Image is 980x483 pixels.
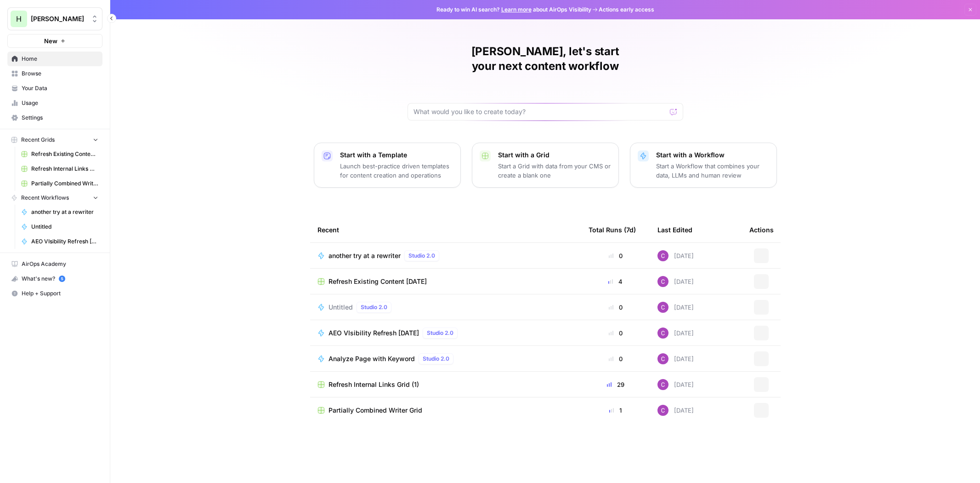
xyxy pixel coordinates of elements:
[17,219,102,234] a: Untitled
[589,380,643,389] div: 29
[17,161,102,176] a: Refresh Internal Links Grid (1)
[7,286,102,301] button: Help + Support
[317,217,574,242] div: Recent
[317,250,574,261] a: another try at a rewriterStudio 2.0
[589,277,643,286] div: 4
[589,354,643,363] div: 0
[7,133,102,147] button: Recent Grids
[22,114,98,122] span: Settings
[7,191,102,205] button: Recent Workflows
[408,44,683,74] h1: [PERSON_NAME], let's start your next content workflow
[657,353,668,364] img: lfe6qmc50w30utgkmhcdgn0017qz
[314,143,461,188] button: Start with a TemplateLaunch best-practice driven templates for content creation and operations
[329,277,427,286] span: Refresh Existing Content [DATE]
[7,110,102,125] a: Settings
[589,251,643,260] div: 0
[657,276,694,287] div: [DATE]
[657,353,694,364] div: [DATE]
[589,328,643,338] div: 0
[7,96,102,110] a: Usage
[317,302,574,313] a: UntitledStudio 2.0
[7,257,102,271] a: AirOps Academy
[22,55,98,63] span: Home
[329,406,422,415] span: Partially Combined Writer Grid
[317,353,574,364] a: Analyze Page with KeywordStudio 2.0
[17,205,102,219] a: another try at a rewriter
[749,217,774,242] div: Actions
[589,303,643,312] div: 0
[44,36,57,46] span: New
[59,276,65,282] a: 5
[22,84,98,92] span: Your Data
[599,6,654,14] span: Actions early access
[7,7,102,30] button: Workspace: Hasbrook
[657,328,668,339] img: lfe6qmc50w30utgkmhcdgn0017qz
[329,354,415,363] span: Analyze Page with Keyword
[31,223,98,231] span: Untitled
[7,34,102,48] button: New
[16,13,22,24] span: H
[329,380,419,389] span: Refresh Internal Links Grid (1)
[657,250,694,261] div: [DATE]
[31,165,98,173] span: Refresh Internal Links Grid (1)
[436,6,591,14] span: Ready to win AI search? about AirOps Visibility
[656,161,769,180] p: Start a Workflow that combines your data, LLMs and human review
[31,208,98,216] span: another try at a rewriter
[414,107,666,116] input: What would you like to create today?
[17,176,102,191] a: Partially Combined Writer Grid
[329,251,401,260] span: another try at a rewriter
[657,217,692,242] div: Last Edited
[657,405,694,416] div: [DATE]
[630,143,777,188] button: Start with a WorkflowStart a Workflow that combines your data, LLMs and human review
[657,302,668,313] img: lfe6qmc50w30utgkmhcdgn0017qz
[31,237,98,246] span: AEO VIsibility Refresh [DATE]
[31,179,98,188] span: Partially Combined Writer Grid
[589,406,643,415] div: 1
[361,303,387,311] span: Studio 2.0
[22,69,98,78] span: Browse
[657,276,668,287] img: lfe6qmc50w30utgkmhcdgn0017qz
[498,161,611,180] p: Start a Grid with data from your CMS or create a blank one
[329,303,353,312] span: Untitled
[657,328,694,339] div: [DATE]
[22,99,98,107] span: Usage
[22,289,98,298] span: Help + Support
[7,271,102,286] button: What's new? 5
[329,328,419,338] span: AEO VIsibility Refresh [DATE]
[498,150,611,160] p: Start with a Grid
[22,260,98,268] span: AirOps Academy
[21,194,69,202] span: Recent Workflows
[8,272,102,286] div: What's new?
[589,217,636,242] div: Total Runs (7d)
[408,252,435,260] span: Studio 2.0
[427,329,453,337] span: Studio 2.0
[657,379,694,390] div: [DATE]
[317,328,574,339] a: AEO VIsibility Refresh [DATE]Studio 2.0
[7,81,102,96] a: Your Data
[472,143,619,188] button: Start with a GridStart a Grid with data from your CMS or create a blank one
[7,52,102,66] a: Home
[317,406,574,415] a: Partially Combined Writer Grid
[21,136,55,144] span: Recent Grids
[7,66,102,81] a: Browse
[17,147,102,161] a: Refresh Existing Content [DATE]
[31,150,98,158] span: Refresh Existing Content [DATE]
[340,161,453,180] p: Launch best-practice driven templates for content creation and operations
[657,250,668,261] img: lfe6qmc50w30utgkmhcdgn0017qz
[656,150,769,160] p: Start with a Workflow
[657,405,668,416] img: lfe6qmc50w30utgkmhcdgn0017qz
[317,277,574,286] a: Refresh Existing Content [DATE]
[317,380,574,389] a: Refresh Internal Links Grid (1)
[423,355,449,363] span: Studio 2.0
[31,14,86,23] span: [PERSON_NAME]
[17,234,102,249] a: AEO VIsibility Refresh [DATE]
[657,302,694,313] div: [DATE]
[657,379,668,390] img: lfe6qmc50w30utgkmhcdgn0017qz
[501,6,532,13] a: Learn more
[61,276,63,281] text: 5
[340,150,453,160] p: Start with a Template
